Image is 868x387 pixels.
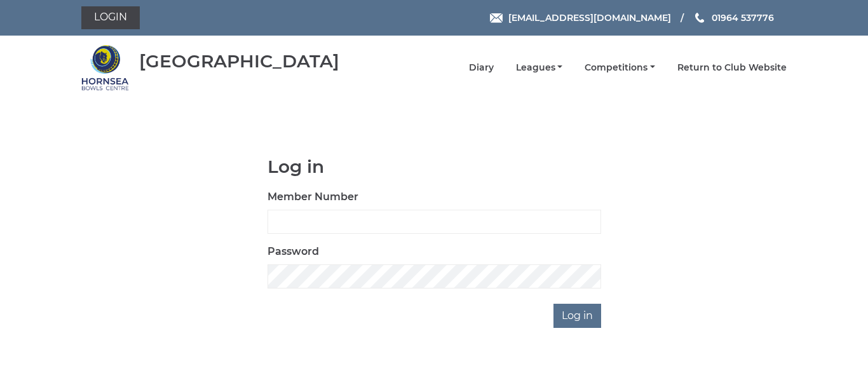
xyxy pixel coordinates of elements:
[695,13,704,23] img: Phone us
[677,62,787,74] a: Return to Club Website
[81,44,129,92] img: Hornsea Bowls Centre
[469,62,494,74] a: Diary
[553,304,601,328] input: Log in
[139,51,339,71] div: [GEOGRAPHIC_DATA]
[81,6,140,29] a: Login
[268,244,319,259] label: Password
[490,13,503,23] img: Email
[490,11,671,25] a: Email [EMAIL_ADDRESS][DOMAIN_NAME]
[516,62,563,74] a: Leagues
[268,189,358,205] label: Member Number
[712,12,774,24] span: 01964 537776
[585,62,655,74] a: Competitions
[508,12,671,24] span: [EMAIL_ADDRESS][DOMAIN_NAME]
[268,157,601,177] h1: Log in
[693,11,774,25] a: Phone us 01964 537776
